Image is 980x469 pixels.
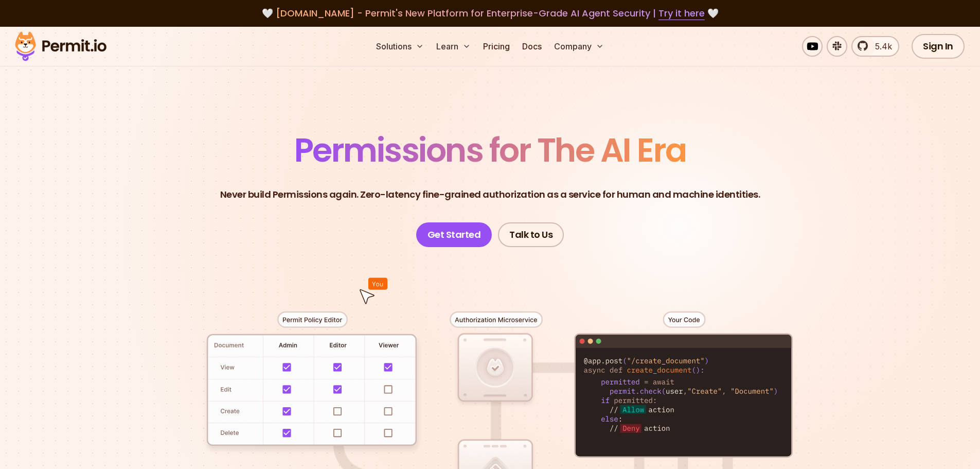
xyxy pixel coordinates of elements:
a: Docs [518,36,546,57]
p: Never build Permissions again. Zero-latency fine-grained authorization as a service for human and... [220,187,760,202]
span: 5.4k [869,40,892,53]
button: Company [550,36,608,57]
div: 🤍 🤍 [25,6,955,21]
a: Sign In [912,34,965,59]
a: Try it here [658,7,705,20]
button: Solutions [372,36,428,57]
img: Permit logo [10,29,111,64]
a: Talk to Us [498,222,564,247]
a: Get Started [416,222,492,247]
a: 5.4k [851,36,899,57]
span: [DOMAIN_NAME] - Permit's New Platform for Enterprise-Grade AI Agent Security | [276,7,705,20]
span: Permissions for The AI Era [294,127,686,173]
a: Pricing [479,36,514,57]
button: Learn [432,36,475,57]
